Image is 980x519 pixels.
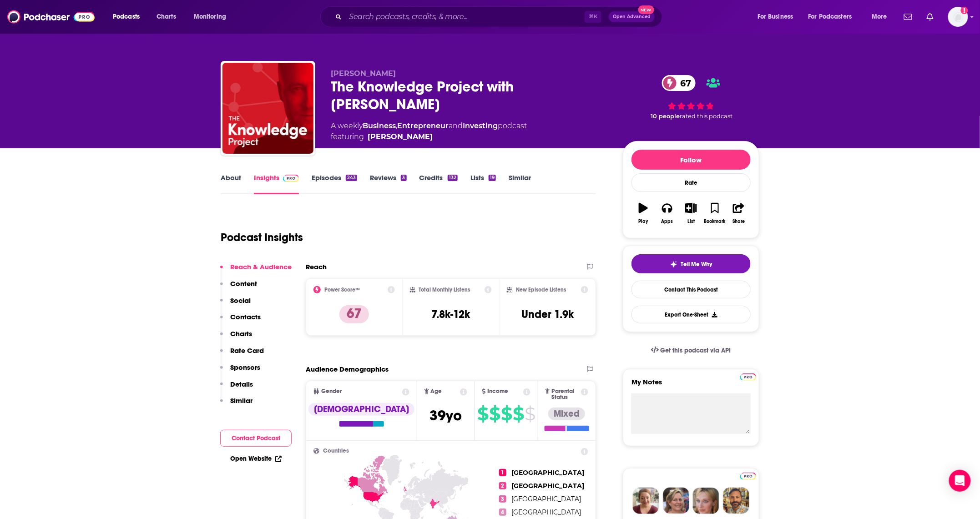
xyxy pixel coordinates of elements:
[222,63,313,154] a: The Knowledge Project with Shane Parrish
[230,262,292,271] p: Reach & Audience
[321,388,342,394] span: Gender
[477,407,488,421] span: $
[661,347,731,354] span: Get this podcast via API
[401,175,406,181] div: 3
[396,121,397,130] span: ,
[230,346,264,355] p: Rate Card
[633,488,659,514] img: Sydney Profile
[512,469,585,477] span: [GEOGRAPHIC_DATA]
[631,281,751,298] a: Contact This Podcast
[512,508,581,516] span: [GEOGRAPHIC_DATA]
[644,339,738,362] a: Get this podcast via API
[948,7,968,27] button: Show profile menu
[808,10,852,23] span: For Podcasters
[230,279,257,288] p: Content
[368,131,433,142] a: Shane Parrish
[948,7,968,27] span: Logged in as megcassidy
[221,173,241,194] a: About
[221,231,303,244] h1: Podcast Insights
[419,287,470,293] h2: Total Monthly Listens
[693,488,719,514] img: Jules Profile
[448,175,458,181] div: 132
[525,407,535,421] span: $
[331,131,527,142] span: featuring
[470,173,496,194] a: Lists19
[220,329,252,346] button: Charts
[513,407,524,421] span: $
[345,10,585,24] input: Search podcasts, credits, & more...
[230,296,251,305] p: Social
[623,69,759,126] div: 67 10 peoplerated this podcast
[419,173,458,194] a: Credits132
[679,197,703,230] button: List
[220,346,264,363] button: Rate Card
[220,380,253,397] button: Details
[740,471,756,480] a: Pro website
[370,173,406,194] a: Reviews3
[157,10,176,23] span: Charts
[324,287,360,293] h2: Power Score™
[585,11,601,23] span: ⌘ K
[463,121,498,130] a: Investing
[397,121,449,130] a: Entrepreneur
[499,482,506,489] span: 2
[306,262,327,271] h2: Reach
[687,219,695,224] div: List
[512,495,581,503] span: [GEOGRAPHIC_DATA]
[220,396,253,413] button: Similar
[489,407,500,421] span: $
[872,10,887,23] span: More
[961,7,968,14] svg: Add a profile image
[449,121,463,130] span: and
[631,197,655,230] button: Play
[740,373,756,381] img: Podchaser Pro
[499,509,506,516] span: 4
[631,173,751,192] div: Rate
[900,9,916,25] a: Show notifications dropdown
[651,113,680,120] span: 10 people
[631,150,751,170] button: Follow
[703,197,727,230] button: Bookmark
[704,219,726,224] div: Bookmark
[220,430,292,447] button: Contact Podcast
[551,388,579,400] span: Parental Status
[489,175,496,181] div: 19
[363,121,396,130] a: Business
[113,10,140,23] span: Podcasts
[948,7,968,27] img: User Profile
[230,329,252,338] p: Charts
[331,121,527,142] div: A weekly podcast
[521,307,574,321] h3: Under 1.9k
[727,197,751,230] button: Share
[220,363,260,380] button: Sponsors
[430,407,462,424] span: 39 yo
[740,372,756,381] a: Pro website
[949,470,971,492] div: Open Intercom Messenger
[638,5,655,14] span: New
[187,10,238,24] button: open menu
[662,75,696,91] a: 67
[723,488,749,514] img: Jon Profile
[671,75,696,91] span: 67
[488,388,509,394] span: Income
[7,8,95,25] img: Podchaser - Follow, Share and Rate Podcasts
[220,262,292,279] button: Reach & Audience
[323,448,349,454] span: Countries
[923,9,937,25] a: Show notifications dropdown
[662,219,673,224] div: Apps
[230,396,253,405] p: Similar
[230,380,253,388] p: Details
[283,175,299,182] img: Podchaser Pro
[230,363,260,372] p: Sponsors
[751,10,805,24] button: open menu
[631,254,751,273] button: tell me why sparkleTell Me Why
[609,11,655,22] button: Open AdvancedNew
[655,197,679,230] button: Apps
[613,15,651,19] span: Open Advanced
[681,261,712,268] span: Tell Me Why
[346,175,357,181] div: 243
[339,305,369,323] p: 67
[312,173,357,194] a: Episodes243
[331,69,396,78] span: [PERSON_NAME]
